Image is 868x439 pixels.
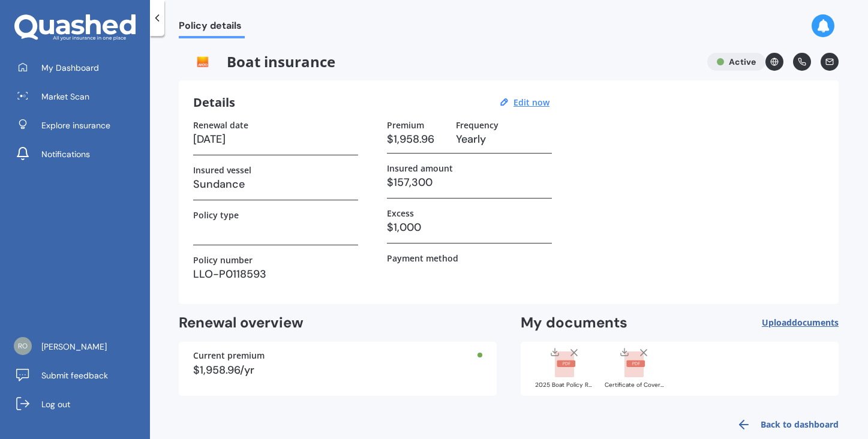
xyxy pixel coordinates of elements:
a: My Dashboard [9,56,150,80]
u: Edit now [513,97,549,108]
h3: $1,000 [387,218,552,236]
h3: $157,300 [387,173,552,191]
span: Explore insurance [41,119,110,131]
h2: Renewal overview [179,314,497,332]
span: Boat insurance [179,53,698,71]
img: Ando.png [179,53,227,71]
span: My Dashboard [41,62,99,74]
label: Policy number [193,255,253,265]
label: Frequency [456,120,498,130]
label: Renewal date [193,120,248,130]
h3: Details [193,95,235,110]
h3: Sundance [193,175,358,193]
span: Policy details [179,20,245,36]
label: Insured amount [387,163,453,173]
button: Uploaddocuments [762,314,839,332]
div: $1,958.96/yr [193,365,482,375]
span: [PERSON_NAME] [41,341,107,353]
img: a0454587613c54829f42223d625f1f64 [14,337,32,355]
label: Excess [387,208,414,218]
span: Upload [762,318,839,327]
label: Premium [387,120,424,130]
button: Edit now [510,97,553,108]
span: documents [792,317,839,328]
span: Log out [41,398,70,410]
h3: LLO-P0118593 [193,265,358,283]
h3: [DATE] [193,130,358,148]
a: [PERSON_NAME] [9,335,150,359]
div: Certificate of Cover 2025 - 'Sundance'.pdf [605,382,665,388]
a: Log out [9,392,150,416]
label: Insured vessel [193,165,251,175]
div: Current premium [193,351,482,360]
span: Notifications [41,148,90,160]
a: Submit feedback [9,363,150,387]
h2: My documents [521,314,627,332]
label: Policy type [193,210,239,220]
a: Back to dashboard [729,410,839,439]
div: 2025 Boat Policy Renewal.pdf [535,382,595,388]
h3: $1,958.96 [387,130,446,148]
span: Market Scan [41,91,89,103]
label: Payment method [387,253,458,263]
h3: Yearly [456,130,552,148]
a: Explore insurance [9,113,150,137]
a: Market Scan [9,85,150,109]
span: Submit feedback [41,369,108,381]
a: Notifications [9,142,150,166]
